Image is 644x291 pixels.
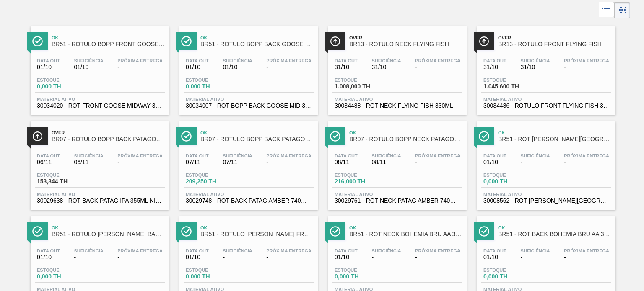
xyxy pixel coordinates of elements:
[37,178,96,185] span: 153,344 TH
[335,77,393,82] span: Estoque
[186,254,209,260] span: 01/10
[520,159,550,165] span: -
[186,83,244,90] span: 0,000 TH
[32,226,43,237] img: Ícone
[349,130,462,135] span: Ok
[117,58,163,63] span: Próxima Entrega
[223,58,252,63] span: Suficiência
[52,35,165,40] span: Ok
[322,20,471,115] a: ÍconeOverBR13 - ROTULO NECK FLYING FISHData out31/10Suficiência31/10Próxima Entrega-Estoque1.008,...
[186,268,244,273] span: Estoque
[483,254,506,260] span: 01/10
[415,159,460,165] span: -
[32,36,43,46] img: Ícone
[371,254,401,260] span: -
[498,130,611,135] span: Ok
[335,268,393,273] span: Estoque
[335,192,460,197] span: Material ativo
[520,58,550,63] span: Suficiência
[52,231,165,237] span: BR51 - ROTULO BOPP BACK COLORADO CAUIM 600 ML
[415,153,460,158] span: Próxima Entrega
[322,115,471,210] a: ÍconeOkBR07 - RÓTULO BOPP NECK PATAGONIA AMBER 740MLData out08/11Suficiência08/11Próxima Entrega-...
[117,64,163,70] span: -
[520,153,550,158] span: Suficiência
[614,2,630,18] div: Visão em Cards
[74,153,103,158] span: Suficiência
[479,226,489,237] img: Ícone
[415,248,460,253] span: Próxima Entrega
[223,153,252,158] span: Suficiência
[371,64,401,70] span: 31/10
[37,153,60,158] span: Data out
[498,41,611,47] span: BR13 - ROTULO FRONT FLYING FISH
[471,115,620,210] a: ÍconeOkBR51 - ROT [PERSON_NAME][GEOGRAPHIC_DATA][US_STATE] 600 MLData out01/10Suficiência-Próxima...
[37,273,96,280] span: 0,000 TH
[564,153,609,158] span: Próxima Entrega
[483,173,542,178] span: Estoque
[37,173,96,178] span: Estoque
[483,198,609,204] span: 30008562 - ROT BOPP NECK COLORADO LINHA BASE 600 ML
[173,20,322,115] a: ÍconeOkBR51 - RÓTULO BOPP BACK GOOSE MIDWAY 355MLData out01/10Suficiência01/10Próxima Entrega-Est...
[415,58,460,63] span: Próxima Entrega
[498,136,611,142] span: BR51 - ROT BOPP NECK COLORADO LINHA BASE 600 ML
[498,35,611,40] span: Over
[223,64,252,70] span: 01/10
[483,178,542,185] span: 0,000 TH
[371,159,401,165] span: 08/11
[330,226,340,237] img: Ícone
[335,159,358,165] span: 08/11
[483,77,542,82] span: Estoque
[335,178,393,185] span: 216,000 TH
[599,2,614,18] div: Visão em Lista
[483,58,506,63] span: Data out
[74,58,103,63] span: Suficiência
[37,64,60,70] span: 01/10
[186,58,209,63] span: Data out
[37,77,96,82] span: Estoque
[186,173,244,178] span: Estoque
[117,248,163,253] span: Próxima Entrega
[335,153,358,158] span: Data out
[200,136,314,142] span: BR07 - RÓTULO BOPP BACK PATAGONIA AMBER 740ML
[349,136,462,142] span: BR07 - RÓTULO BOPP NECK PATAGONIA AMBER 740ML
[181,131,192,142] img: Ícone
[483,192,609,197] span: Material ativo
[335,248,358,253] span: Data out
[266,58,312,63] span: Próxima Entrega
[335,198,460,204] span: 30029761 - ROT NECK PATAG AMBER 740ML NIV24
[330,131,340,142] img: Ícone
[335,97,460,102] span: Material ativo
[415,254,460,260] span: -
[483,153,506,158] span: Data out
[335,273,393,280] span: 0,000 TH
[479,131,489,142] img: Ícone
[335,83,393,90] span: 1.008,000 TH
[498,231,611,237] span: BR51 - ROT BACK BOHEMIA BRU AA 300ML
[483,248,506,253] span: Data out
[479,36,489,46] img: Ícone
[564,64,609,70] span: -
[371,153,401,158] span: Suficiência
[371,58,401,63] span: Suficiência
[200,35,314,40] span: Ok
[483,159,506,165] span: 01/10
[266,159,312,165] span: -
[483,97,609,102] span: Material ativo
[330,36,340,46] img: Ícone
[37,83,96,90] span: 0,000 TH
[483,273,542,280] span: 0,000 TH
[173,115,322,210] a: ÍconeOkBR07 - RÓTULO BOPP BACK PATAGONIA AMBER 740MLData out07/11Suficiência07/11Próxima Entrega-...
[335,103,460,109] span: 30034488 - ROT NECK FLYING FISH 330ML
[471,20,620,115] a: ÍconeOverBR13 - ROTULO FRONT FLYING FISHData out31/10Suficiência31/10Próxima Entrega-Estoque1.045...
[186,103,312,109] span: 30034007 - ROT BOPP BACK GOOSE MID 355ML N25
[117,159,163,165] span: -
[266,153,312,158] span: Próxima Entrega
[335,58,358,63] span: Data out
[74,159,103,165] span: 06/11
[200,231,314,237] span: BR51 - ROTULO BOPP FRONT COLORADO CAUIM 600 ML
[74,254,103,260] span: -
[117,153,163,158] span: Próxima Entrega
[186,273,244,280] span: 0,000 TH
[186,97,312,102] span: Material ativo
[37,254,60,260] span: 01/10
